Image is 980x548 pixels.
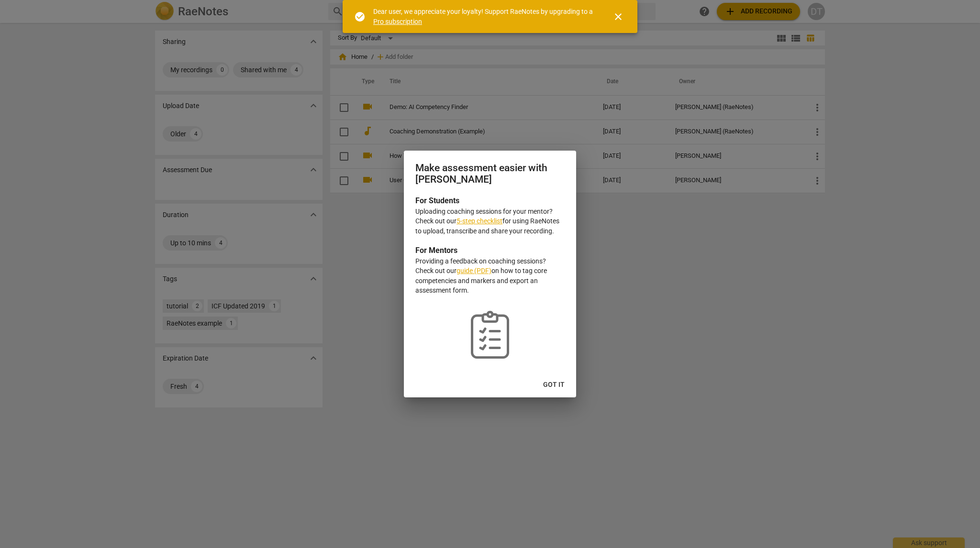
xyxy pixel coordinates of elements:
div: Dear user, we appreciate your loyalty! Support RaeNotes by upgrading to a [373,7,595,26]
span: close [612,11,624,22]
a: guide (PDF) [457,267,491,274]
p: Uploading coaching sessions for your mentor? Check out our for using RaeNotes to upload, transcri... [415,207,565,236]
span: check_circle [354,11,366,22]
button: Got it [535,376,572,394]
button: Close [607,5,630,28]
a: 5-step checklist [457,217,502,225]
a: Pro subscription [373,18,422,25]
b: For Students [415,196,459,205]
h2: Make assessment easier with [PERSON_NAME] [415,162,565,186]
span: Got it [543,380,565,390]
b: For Mentors [415,246,457,255]
p: Providing a feedback on coaching sessions? Check out our on how to tag core competencies and mark... [415,256,565,296]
